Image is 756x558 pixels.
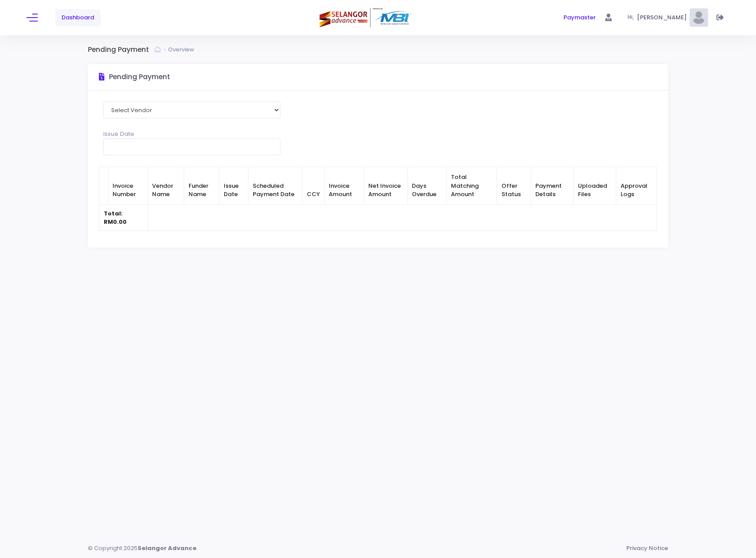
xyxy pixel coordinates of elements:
[446,167,497,205] th: Total Matching Amount
[168,45,196,54] a: Overview
[62,13,94,22] span: Dashboard
[103,130,280,155] div: Issue Date
[563,13,596,22] span: Paymaster
[616,167,657,205] th: Approval Logs
[364,167,407,205] th: Net Invoice Amount
[690,8,708,27] img: Pic
[138,544,196,553] strong: Selangor Advance
[219,167,248,205] th: Issue Date
[99,204,148,231] th: Total: RM
[324,167,364,205] th: Invoice Amount
[497,167,531,205] th: Offer Status
[184,167,219,205] th: Funder Name
[108,167,148,205] th: Invoice Number
[113,218,127,226] span: 0.00
[531,167,574,205] th: Payment Details
[637,13,690,22] span: [PERSON_NAME]
[88,544,205,553] div: © Copyright 2025 .
[626,544,668,553] a: Privacy Notice
[320,8,413,28] img: Logo
[248,167,302,205] th: Scheduled Payment Date
[599,8,618,27] span: Your current role
[109,73,170,81] h3: Pending Payment
[628,14,637,22] span: Hi,
[88,46,155,54] h3: Pending Payment
[148,167,184,205] th: Vendor Name
[407,167,446,205] th: Days Overdue
[574,167,616,205] th: Uploaded Files
[302,167,325,205] th: CCY
[55,9,101,26] a: Dashboard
